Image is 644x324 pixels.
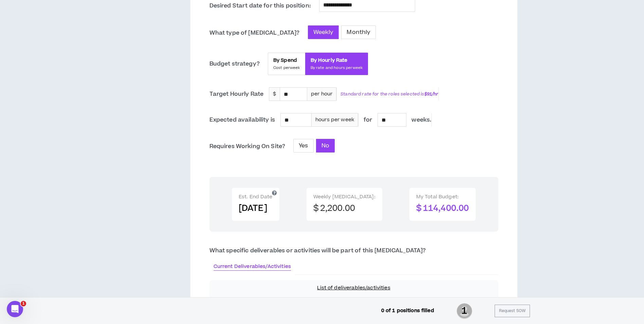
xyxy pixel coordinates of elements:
[239,193,273,201] span: Est. End Date
[336,87,439,101] p: Standard rate for the roles selected is
[320,202,343,214] span: 2,200
[416,202,422,215] span: $
[209,2,311,10] p: Desired Start date for this position:
[313,202,319,215] span: $
[209,247,498,255] p: What specific deliverables or activities will be part of this [MEDICAL_DATA]?
[7,301,23,317] iframe: Intercom live chat
[358,113,378,127] p: for
[214,284,494,292] p: List of deliverables/activities
[311,57,363,64] span: By Hourly Rate
[381,307,434,314] p: 0 of 1 positions filled
[273,57,300,64] span: By Spend
[214,263,291,271] div: Current Deliverables/Activities
[209,113,281,127] p: Expected availability is
[321,142,329,150] span: No
[456,202,469,214] span: .00
[313,193,375,201] div: Weekly [MEDICAL_DATA]:
[273,65,300,71] span: Cost per week
[416,193,469,201] div: My Total Budget:
[423,202,456,214] span: 114,400
[209,29,300,37] p: What type of [MEDICAL_DATA]?
[313,28,334,36] span: Weekly
[406,113,432,127] p: weeks .
[343,202,355,214] span: .00
[311,65,363,71] span: By rate and hours per week
[424,91,439,97] b: $91 /hr
[347,28,370,36] span: Monthly
[209,60,260,68] p: Budget strategy?
[209,142,286,150] p: Requires Working On Site?
[21,301,26,306] span: 1
[209,87,270,101] p: Target Hourly Rate
[299,142,308,150] span: Yes
[307,87,336,101] div: per hour
[312,113,358,127] div: hours per week
[269,87,280,101] div: $
[495,305,530,317] button: Request SOW
[239,202,267,215] span: [DATE]
[457,303,472,320] span: 1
